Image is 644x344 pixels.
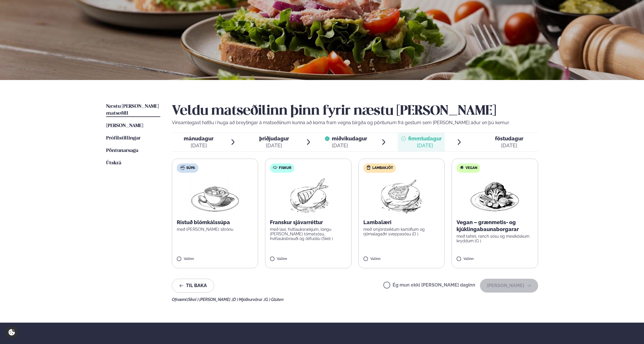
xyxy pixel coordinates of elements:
[106,161,121,166] span: Útskrá
[6,326,18,338] a: Cookie settings
[184,135,214,142] span: mánudagur
[363,219,440,226] p: Lambalæri
[495,135,523,142] span: föstudagur
[189,177,240,214] img: Soup.png
[465,166,477,170] span: Vegan
[172,103,538,119] h2: Veldu matseðilinn þinn fyrir næstu [PERSON_NAME]
[264,297,284,302] span: (G ) Glúten
[273,165,277,170] img: fish.svg
[106,160,121,167] a: Útskrá
[259,142,289,149] div: [DATE]
[106,135,141,142] a: Prófílstillingar
[177,219,253,226] p: Ristuð blómkálssúpa
[177,227,253,232] p: með [PERSON_NAME] sítrónu
[172,119,538,126] p: Vinsamlegast hafðu í huga að breytingar á matseðlinum kunna að koma fram vegna birgða og pöntunum...
[106,103,160,117] a: Næstu [PERSON_NAME] matseðill
[469,177,520,214] img: Vegan.png
[186,166,195,170] span: Súpa
[106,136,141,141] span: Prófílstillingar
[457,234,533,243] p: með tahini, ranch sósu og mexíkóskum kryddum (G )
[232,297,264,302] span: (D ) Mjólkurvörur ,
[366,165,371,170] img: Lamb.svg
[184,142,214,149] div: [DATE]
[408,135,442,142] span: fimmtudagur
[106,148,138,153] span: Pöntunarsaga
[106,122,143,129] a: [PERSON_NAME]
[106,104,159,116] span: Næstu [PERSON_NAME] matseðill
[106,123,143,128] span: [PERSON_NAME]
[187,297,232,302] span: (Skel ) [PERSON_NAME] ,
[172,297,538,302] div: Ofnæmi:
[457,219,533,233] p: Vegan – grænmetis- og kjúklingabaunaborgarar
[172,279,214,293] button: Til baka
[495,142,523,149] div: [DATE]
[459,165,464,170] img: Vegan.svg
[408,142,442,149] div: [DATE]
[259,135,289,142] span: þriðjudagur
[332,135,367,142] span: miðvikudagur
[363,227,440,236] p: með smjörsteiktum kartöflum og rjómalagaðri sveppasósu (D )
[106,147,138,154] a: Pöntunarsaga
[376,177,427,214] img: Lamb-Meat.png
[332,142,367,149] div: [DATE]
[480,279,538,293] button: [PERSON_NAME]
[270,219,347,226] p: Franskur sjávarréttur
[372,166,393,170] span: Lambakjöt
[180,165,185,170] img: soup.svg
[283,177,334,214] img: Fish.png
[279,166,291,170] span: Fiskur
[270,227,347,241] p: með laxi, hvítlauksrækjum, löngu [PERSON_NAME] tómatsósu, hvítlauksbrauði og ólífuolíu (Skel )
